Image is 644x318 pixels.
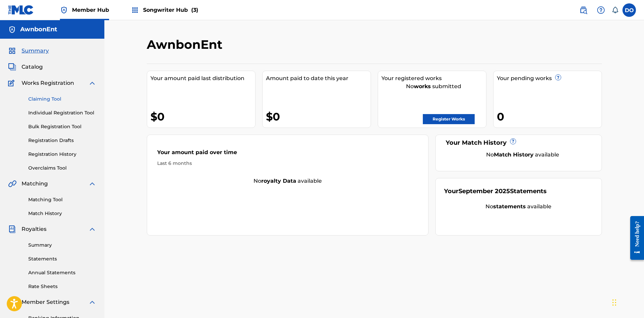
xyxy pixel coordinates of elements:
div: Help [594,3,608,17]
iframe: Resource Center [625,211,644,265]
img: Catalog [8,63,16,71]
span: ? [510,139,516,144]
span: Member Hub [72,6,109,14]
img: expand [88,298,96,306]
span: Works Registration [22,79,74,87]
img: Accounts [8,26,16,34]
a: Match History [28,210,96,217]
img: expand [88,180,96,188]
div: Your amount paid last distribution [150,74,255,82]
div: No available [147,177,429,185]
div: Last 6 months [157,160,418,167]
img: help [597,6,605,14]
img: expand [88,79,96,87]
a: Annual Statements [28,269,96,276]
div: Your registered works [381,74,486,82]
a: Matching Tool [28,196,96,203]
strong: royalty data [261,178,296,184]
img: MLC Logo [8,5,34,15]
div: Your pending works [497,74,602,82]
span: (3) [191,7,198,13]
div: User Menu [622,3,636,17]
h2: AwnbonEnt [147,37,226,52]
div: Amount paid to date this year [266,74,371,82]
span: ? [555,75,561,80]
span: Catalog [22,63,43,71]
div: Your Statements [444,187,547,196]
div: Your Match History [444,138,593,147]
div: No available [444,203,593,211]
span: Member Settings [22,298,69,306]
a: Register Works [423,114,475,124]
img: search [579,6,587,14]
a: Bulk Registration Tool [28,123,96,130]
span: September 2025 [459,187,510,195]
div: Notifications [612,7,618,13]
img: Member Settings [8,298,16,306]
iframe: Chat Widget [610,286,644,318]
div: $0 [150,109,255,124]
div: No submitted [381,82,486,91]
strong: statements [493,203,526,210]
a: Statements [28,255,96,262]
img: Matching [8,180,16,188]
img: Royalties [8,225,16,233]
span: Matching [22,180,48,188]
div: Drag [612,292,616,313]
div: Your amount paid over time [157,148,418,160]
a: Claiming Tool [28,96,96,103]
img: Top Rightsholders [131,6,139,14]
img: Summary [8,47,16,55]
a: Registration Drafts [28,137,96,144]
div: No available [452,151,593,159]
a: Registration History [28,151,96,158]
img: Works Registration [8,79,17,87]
a: Individual Registration Tool [28,109,96,116]
strong: works [414,83,431,90]
a: Overclaims Tool [28,165,96,172]
a: Summary [28,242,96,249]
strong: Match History [494,151,534,158]
span: Royalties [22,225,46,233]
img: expand [88,225,96,233]
h5: AwnbonEnt [20,26,57,33]
div: 0 [497,109,602,124]
img: Top Rightsholder [60,6,68,14]
div: $0 [266,109,371,124]
a: Rate Sheets [28,283,96,290]
span: Songwriter Hub [143,6,198,14]
a: SummarySummary [8,47,49,55]
a: CatalogCatalog [8,63,43,71]
a: Public Search [577,3,590,17]
span: Summary [22,47,49,55]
